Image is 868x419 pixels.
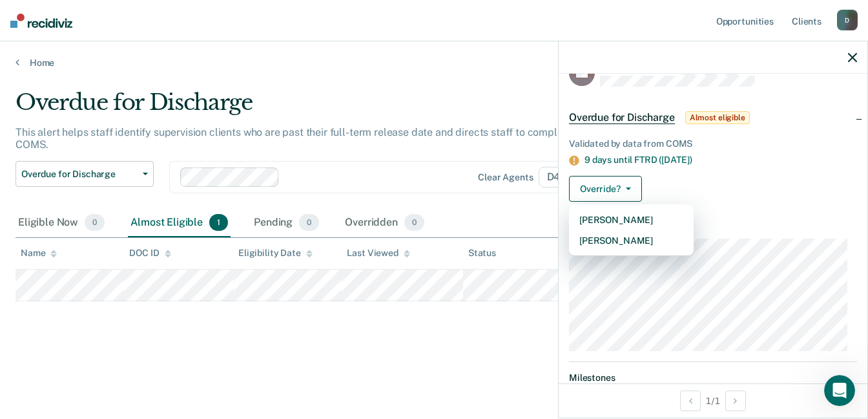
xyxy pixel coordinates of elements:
span: Almost eligible [685,111,750,124]
div: DOC ID [129,248,170,259]
button: [PERSON_NAME] [569,230,694,251]
dt: Milestones [569,372,857,383]
button: Override? [569,176,642,202]
div: Last Viewed [347,248,409,259]
p: This alert helps staff identify supervision clients who are past their full-term release date and... [15,126,650,151]
iframe: Intercom live chat [824,375,855,406]
img: Recidiviz [10,14,72,28]
div: Almost Eligible [128,209,231,237]
div: Validated by data from COMS [569,138,857,149]
a: Home [15,57,852,69]
span: 0 [85,214,105,231]
div: 9 days until FTRD ([DATE]) [584,155,857,166]
button: [PERSON_NAME] [569,209,694,230]
div: Eligibility Date [238,248,313,259]
button: Previous Opportunity [680,391,701,411]
button: Next Opportunity [725,391,746,411]
span: 0 [299,214,319,231]
div: Pending [251,209,322,237]
div: Status [468,248,496,259]
div: D [837,10,858,30]
div: Overridden [342,209,427,237]
div: Clear agents [478,172,533,183]
span: D4B [539,167,586,188]
div: Name [21,248,57,259]
div: 1 / 1 [559,383,867,418]
dt: Supervision [569,222,857,233]
span: Overdue for Discharge [21,169,138,180]
span: 1 [209,214,228,231]
span: 0 [404,214,424,231]
span: Overdue for Discharge [569,111,675,124]
div: Eligible Now [15,209,107,237]
div: Overdue for Discharge [15,89,666,126]
div: Overdue for DischargeAlmost eligible [559,97,867,138]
